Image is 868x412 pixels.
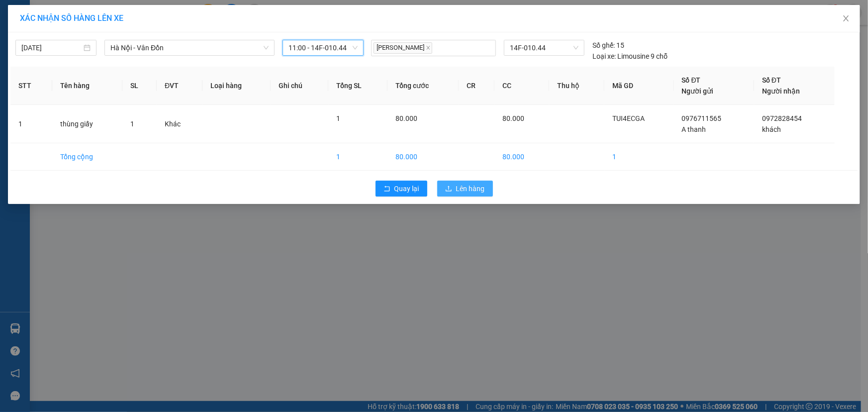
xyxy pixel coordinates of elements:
[426,45,431,50] span: close
[842,14,850,22] span: close
[592,51,616,62] span: Loại xe:
[682,125,706,133] span: A thanh
[52,143,122,171] td: Tổng cộng
[384,185,390,193] span: rollback
[336,114,340,122] span: 1
[271,67,328,105] th: Ghi chú
[328,143,388,171] td: 1
[494,67,549,105] th: CC
[832,5,860,33] button: Close
[459,67,494,105] th: CR
[289,40,358,55] span: 11:00 - 14F-010.44
[502,114,524,122] span: 80.000
[612,114,645,122] span: TUI4ECGA
[682,76,701,84] span: Số ĐT
[445,185,452,193] span: upload
[110,40,269,55] span: Hà Nội - Vân Đồn
[682,87,714,95] span: Người gửi
[157,105,202,143] td: Khác
[592,51,668,62] div: Limousine 9 chỗ
[394,183,419,194] span: Quay lại
[52,105,122,143] td: thùng giấy
[387,143,459,171] td: 80.000
[374,42,432,54] span: [PERSON_NAME]
[52,67,122,105] th: Tên hàng
[762,114,802,122] span: 0972828454
[10,67,52,105] th: STT
[263,45,269,51] span: down
[122,67,157,105] th: SL
[10,105,52,143] td: 1
[604,143,674,171] td: 1
[328,67,388,105] th: Tổng SL
[682,114,722,122] span: 0976711565
[762,87,800,95] span: Người nhận
[20,13,123,23] span: XÁC NHẬN SỐ HÀNG LÊN XE
[376,181,427,197] button: rollbackQuay lại
[592,40,615,51] span: Số ghế:
[21,42,82,53] input: 13/10/2025
[202,67,271,105] th: Loại hàng
[494,143,549,171] td: 80.000
[510,40,579,55] span: 14F-010.44
[130,120,134,128] span: 1
[762,76,781,84] span: Số ĐT
[456,183,485,194] span: Lên hàng
[437,181,493,197] button: uploadLên hàng
[395,114,417,122] span: 80.000
[604,67,674,105] th: Mã GD
[157,67,202,105] th: ĐVT
[592,40,624,51] div: 15
[387,67,459,105] th: Tổng cước
[762,125,781,133] span: khách
[549,67,604,105] th: Thu hộ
